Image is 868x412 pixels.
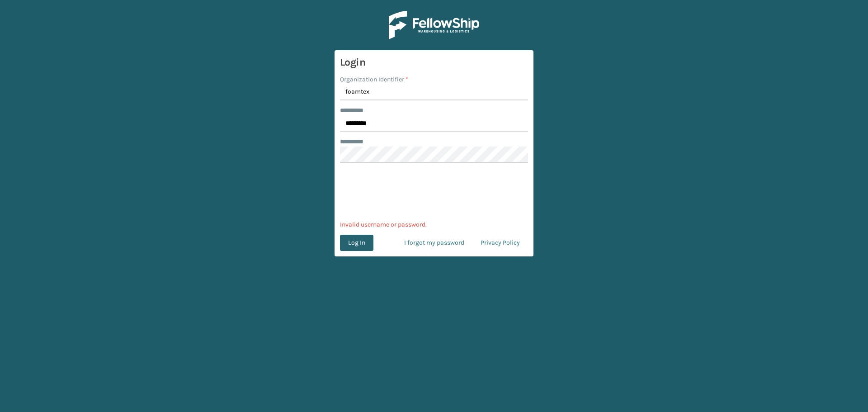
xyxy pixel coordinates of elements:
a: I forgot my password [396,235,472,251]
label: Organization Identifier [340,75,408,84]
img: Logo [389,11,479,39]
a: Privacy Policy [472,235,528,251]
p: Invalid username or password. [340,220,528,229]
iframe: reCAPTCHA [365,174,503,209]
button: Log In [340,235,373,251]
h3: Login [340,56,528,69]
